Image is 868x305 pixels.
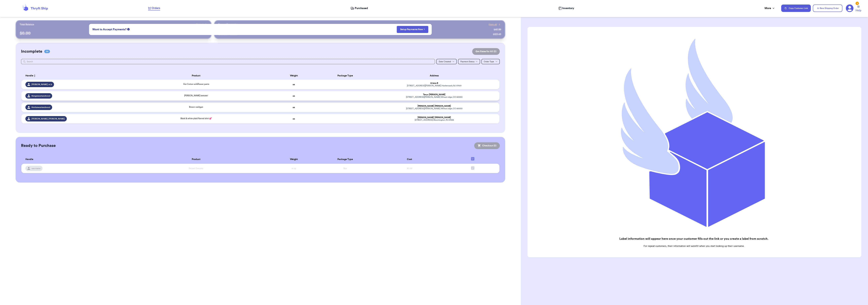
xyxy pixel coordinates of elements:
th: Product [124,72,268,80]
th: Weight [268,72,320,80]
a: Orders [148,6,160,10]
div: [STREET_ADDRESS] Bloomington , IN 47408 [373,119,495,121]
span: Box [343,167,347,169]
span: Orders [152,6,160,10]
button: Order Type [481,59,500,64]
p: Recent Payments [218,23,237,26]
span: View all [489,23,497,26]
strong: oz [293,83,295,85]
span: Hot Cotton wildflower pants [183,83,209,85]
button: Setup Payments Now [397,26,428,33]
button: Copy Customer Link [781,5,811,12]
h2: Label information will appear here once your customer fills out the link or you create a label fr... [596,236,792,241]
input: Search [21,59,435,64]
p: $ 0.00 [20,31,207,36]
span: Payout [196,23,203,26]
span: [PERSON_NAME].[PERSON_NAME] [31,117,65,120]
div: $ 123.45 [493,33,501,36]
h2: Ready to Purchase [21,143,56,148]
span: 04 [44,50,50,53]
div: Tanys [PERSON_NAME] [373,93,495,96]
span: Handle [25,74,33,78]
button: Sort ascending [33,74,36,78]
span: Striped Sweater [189,167,203,169]
th: Weight [268,155,320,164]
div: [STREET_ADDRESS][PERSON_NAME] Wheat ridge , CO 80033 [373,107,495,110]
p: For repeat customers, their information will autofill when you start looking up their username. [596,244,792,248]
div: More [765,6,775,10]
span: [PERSON_NAME].m.b [31,83,52,86]
div: Ariana B [373,82,495,84]
a: View all [489,23,501,26]
span: Payment Status [460,61,474,63]
div: $ 45.99 [494,28,501,31]
span: Date Created [439,61,451,63]
button: Date Created [436,59,457,64]
span: Brown cardigan [189,106,203,108]
strong: oz [293,106,295,108]
span: Handle [25,158,33,161]
div: [PERSON_NAME] [PERSON_NAME] [373,116,495,119]
p: Total Balance [20,23,34,26]
th: Address [371,72,499,80]
span: Purchased [355,6,368,10]
a: Purchased [351,6,368,10]
span: xx oz [292,167,296,169]
a: Inventory [558,6,574,10]
h2: Incomplete [21,49,42,54]
span: Black & white plaid flannel shirt 💕 [180,117,212,119]
a: Setup Payments Now [400,28,425,31]
span: username [31,167,41,170]
th: Product [124,155,268,164]
span: $0.00 [407,167,412,169]
div: [STREET_ADDRESS][PERSON_NAME] Wheat ridge , CO 80033 [373,96,495,98]
span: thingsiwantandneed [31,95,50,97]
span: Inventory [562,6,574,10]
button: Payment Status [458,59,480,64]
div: [STREET_ADDRESS][PERSON_NAME] Hackensack , NJ 07601 [373,84,495,87]
strong: oz [293,118,295,120]
a: Payout [196,23,207,26]
th: Cost [371,155,448,164]
span: thinhsiwantandneed [31,106,50,109]
button: Get Rates for All (0) [472,48,500,55]
span: Order Type [484,61,494,63]
span: [PERSON_NAME] sweater [184,95,208,97]
div: [PERSON_NAME] [PERSON_NAME] [373,105,495,107]
th: Package Type [319,72,371,80]
strong: oz [293,95,295,97]
th: Package Type [319,155,371,164]
button: Checkout (0) [474,142,500,149]
span: Want to Accept Payments? [92,27,126,31]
